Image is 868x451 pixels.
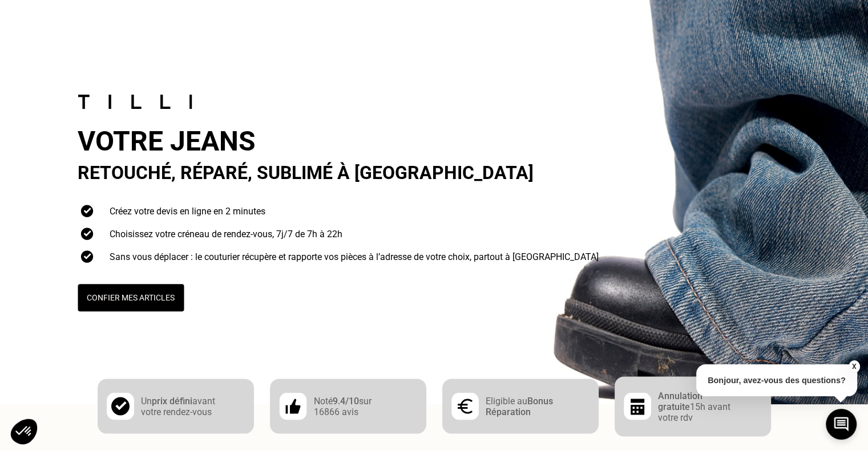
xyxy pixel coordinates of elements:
img: check [107,393,134,420]
span: Sans vous déplacer : le couturier récupère et rapporte vos pièces à l’adresse de votre choix, par... [110,251,599,262]
span: prix défini [152,396,192,407]
span: Eligible au [486,396,527,407]
span: Votre jeans [78,125,256,157]
span: Créez votre devis en ligne en 2 minutes [110,206,265,217]
button: X [848,360,859,373]
span: 9.4/10 [333,396,359,407]
img: check [451,393,479,420]
span: Annulation gratuite [658,390,703,412]
p: Bonjour, avez-vous des questions? [696,364,857,396]
span: Bonus Réparation [486,396,553,417]
span: Un [141,396,152,407]
span: sur [359,396,372,407]
img: check [78,247,96,266]
span: Noté [314,396,333,407]
img: check [624,393,651,420]
span: avant votre rendez-vous [141,396,215,417]
img: check [279,393,307,420]
img: check [78,225,96,243]
span: Choisissez votre créneau de rendez-vous, 7j/7 de 7h à 22h [110,229,342,239]
button: Confier mes articles [78,284,184,311]
span: 15h avant votre rdv [658,401,730,422]
img: Tilli [78,95,192,109]
span: 16866 avis [314,407,358,417]
img: check [78,202,96,220]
